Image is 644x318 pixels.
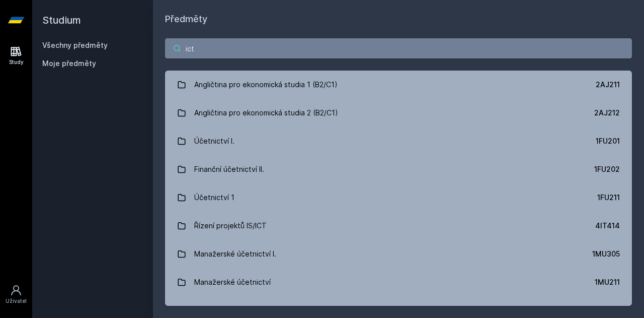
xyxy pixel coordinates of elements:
div: 1FU211 [597,193,620,203]
div: 2AJ212 [594,108,620,118]
input: Název nebo ident předmětu… [165,38,632,58]
a: Účetnictví 1 1FU211 [165,183,632,212]
div: 4IT414 [595,221,620,231]
a: Všechny předměty [42,41,108,49]
div: Uživatel [6,297,27,305]
div: Účetnictví I. [194,131,234,151]
a: Manažerské účetnictví 1MU211 [165,268,632,296]
div: Finanční účetnictví II. [194,159,264,179]
div: 1FU202 [594,164,620,174]
div: Angličtina pro ekonomická studia 1 (B2/C1) [194,75,338,95]
div: Řízení projektů IS/ICT [194,216,267,236]
div: 1MU305 [592,249,620,259]
div: Angličtina pro ekonomická studia 2 (B2/C1) [194,103,338,123]
div: Study [9,58,24,66]
a: Angličtina pro ekonomická studia 1 (B2/C1) 2AJ211 [165,71,632,99]
div: 2AJ311 [596,305,620,315]
a: Study [2,40,30,71]
h1: Předměty [165,12,632,26]
div: 1MU211 [595,277,620,287]
a: Uživatel [2,279,30,310]
a: Angličtina pro ekonomická studia 2 (B2/C1) 2AJ212 [165,99,632,127]
div: Účetnictví 1 [194,187,234,208]
div: 2AJ211 [596,80,620,90]
a: Manažerské účetnictví I. 1MU305 [165,240,632,268]
a: Účetnictví I. 1FU201 [165,127,632,155]
a: Finanční účetnictví II. 1FU202 [165,155,632,183]
span: Moje předměty [42,58,96,69]
div: Manažerské účetnictví I. [194,244,276,264]
div: Manažerské účetnictví [194,272,271,292]
a: Řízení projektů IS/ICT 4IT414 [165,212,632,240]
div: 1FU201 [596,136,620,146]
